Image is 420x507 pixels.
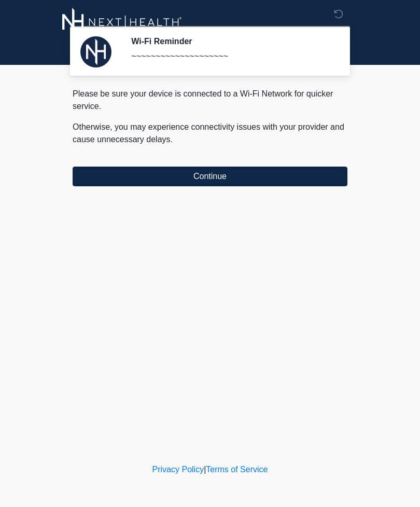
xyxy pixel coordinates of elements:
[73,88,347,113] p: Please be sure your device is connected to a Wi-Fi Network for quicker service.
[62,8,182,36] img: Next-Health Logo
[152,465,204,474] a: Privacy Policy
[73,167,347,186] button: Continue
[73,121,347,146] p: Otherwise, you may experience connectivity issues with your provider and cause unnecessary delays
[80,36,111,67] img: Agent Avatar
[171,135,173,144] span: .
[131,50,332,63] div: ~~~~~~~~~~~~~~~~~~~~
[206,465,268,474] a: Terms of Service
[204,465,206,474] a: |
